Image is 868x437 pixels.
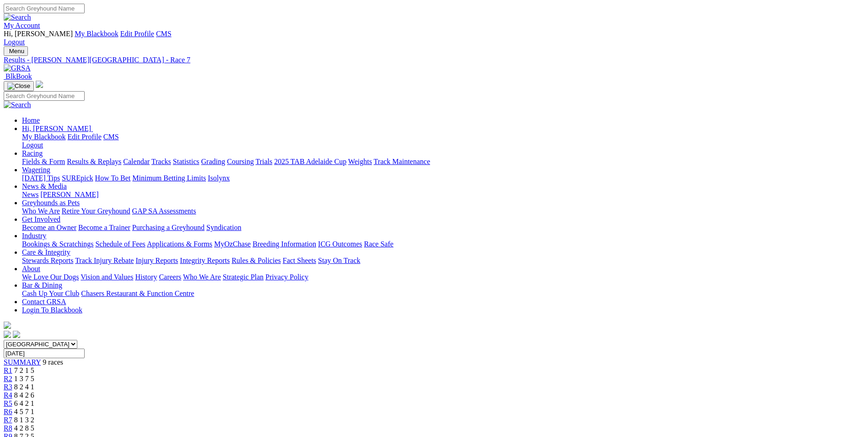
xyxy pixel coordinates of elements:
a: Results - [PERSON_NAME][GEOGRAPHIC_DATA] - Race 7 [4,56,864,64]
div: Care & Integrity [22,257,864,265]
a: Statistics [173,158,199,165]
a: Login To Blackbook [22,306,82,314]
a: 2025 TAB Adelaide Cup [274,158,346,165]
a: Logout [4,38,25,46]
a: History [135,273,157,281]
a: Who We Are [183,273,221,281]
a: [DATE] Tips [22,174,60,182]
a: R5 [4,399,12,407]
div: Hi, [PERSON_NAME] [22,133,864,149]
a: MyOzChase [214,240,251,248]
a: Injury Reports [135,257,178,264]
a: Get Involved [22,215,60,223]
a: Breeding Information [253,240,316,248]
a: R7 [4,416,12,424]
a: Isolynx [208,174,230,182]
a: [PERSON_NAME] [40,191,98,198]
a: Hi, [PERSON_NAME] [22,125,93,132]
span: 4 2 8 5 [14,424,34,432]
a: Strategic Plan [223,273,264,281]
span: 8 1 3 2 [14,416,34,424]
a: BlkBook [4,72,32,80]
a: R6 [4,408,12,415]
a: Become a Trainer [78,224,130,231]
a: Greyhounds as Pets [22,199,80,207]
div: Get Involved [22,224,864,232]
span: Hi, [PERSON_NAME] [22,125,91,132]
a: Privacy Policy [265,273,308,281]
img: twitter.svg [13,331,20,338]
a: Grading [201,158,225,165]
a: Chasers Restaurant & Function Centre [81,290,194,297]
a: Care & Integrity [22,248,70,256]
span: 7 2 1 5 [14,366,34,374]
div: News & Media [22,191,864,199]
a: Trials [255,158,272,165]
a: SUMMARY [4,358,41,366]
a: Home [22,116,40,124]
a: Bar & Dining [22,281,62,289]
a: Contact GRSA [22,298,66,306]
a: About [22,265,40,273]
a: Vision and Values [81,273,133,281]
a: My Blackbook [22,133,66,141]
a: Calendar [123,158,150,165]
a: R1 [4,366,12,374]
a: Minimum Betting Limits [132,174,206,182]
a: Become an Owner [22,224,76,231]
a: Logout [22,141,43,149]
span: Menu [9,48,24,55]
a: Track Maintenance [374,158,430,165]
a: Retire Your Greyhound [62,207,130,215]
img: logo-grsa-white.png [4,322,11,329]
button: Toggle navigation [4,46,28,56]
a: We Love Our Dogs [22,273,79,281]
a: My Account [4,22,40,29]
a: CMS [156,30,172,38]
a: Weights [348,158,372,165]
div: About [22,273,864,281]
span: R2 [4,375,12,382]
input: Search [4,4,85,13]
div: Racing [22,158,864,166]
span: 8 2 4 1 [14,383,34,391]
a: Race Safe [364,240,393,248]
a: My Blackbook [75,30,119,38]
a: News & Media [22,182,67,190]
a: Syndication [206,224,241,231]
a: How To Bet [95,174,131,182]
div: Greyhounds as Pets [22,207,864,215]
span: Hi, [PERSON_NAME] [4,30,73,38]
a: CMS [103,133,119,141]
a: Edit Profile [120,30,154,38]
a: SUREpick [62,174,93,182]
a: Fields & Form [22,158,65,165]
input: Select date [4,349,85,358]
a: Edit Profile [68,133,102,141]
a: Tracks [151,158,171,165]
a: Fact Sheets [283,257,316,264]
a: R4 [4,391,12,399]
a: Racing [22,149,43,157]
a: R3 [4,383,12,391]
span: 9 races [43,358,63,366]
span: 8 4 2 6 [14,391,34,399]
span: BlkBook [5,72,32,80]
a: GAP SA Assessments [132,207,196,215]
a: Schedule of Fees [95,240,145,248]
img: logo-grsa-white.png [36,81,43,88]
a: Industry [22,232,46,240]
a: Bookings & Scratchings [22,240,93,248]
a: ICG Outcomes [318,240,362,248]
span: 6 4 2 1 [14,399,34,407]
span: 4 5 7 1 [14,408,34,415]
button: Toggle navigation [4,81,34,91]
a: R8 [4,424,12,432]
